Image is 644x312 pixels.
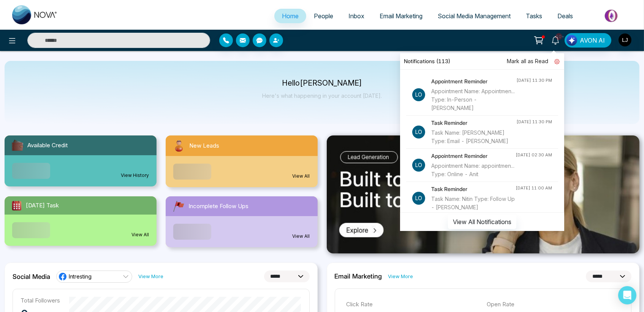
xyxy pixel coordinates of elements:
[431,119,516,127] h4: Task Reminder
[448,218,516,224] a: View All Notifications
[388,273,413,280] a: View More
[341,9,372,23] a: Inbox
[12,5,58,24] img: Nova CRM Logo
[516,119,552,125] div: [DATE] 11:30 PM
[188,202,248,211] span: Incomplete Follow Ups
[546,33,565,46] a: 10+
[348,12,364,20] span: Inbox
[347,300,479,309] p: Click Rate
[121,172,149,179] a: View History
[448,215,516,229] button: View All Notifications
[507,57,548,65] span: Mark all as Read
[412,192,425,205] p: Lo
[431,77,516,86] h4: Appointment Reminder
[13,273,50,280] h2: Social Media
[430,9,518,23] a: Social Media Management
[526,12,542,20] span: Tasks
[516,77,552,84] div: [DATE] 11:30 PM
[400,53,564,70] div: Notifications (113)
[412,88,425,101] p: Lo
[580,36,605,45] span: AVON AI
[172,199,185,213] img: followUps.svg
[11,199,23,212] img: todayTask.svg
[557,12,573,20] span: Deals
[262,92,382,99] p: Here's what happening in your account [DATE].
[431,152,516,160] h4: Appointment Reminder
[11,138,24,152] img: availableCredit.svg
[335,272,382,280] h2: Email Marketing
[555,33,562,40] span: 10+
[138,273,163,280] a: View More
[293,233,310,240] a: View All
[618,286,636,304] div: Open Intercom Messenger
[584,7,639,24] img: Market-place.gif
[487,300,620,309] p: Open Rate
[516,185,552,191] div: [DATE] 11:00 AM
[69,273,92,280] span: Intresting
[327,135,640,253] img: .
[189,142,219,150] span: New Leads
[161,196,322,247] a: Incomplete Follow UpsView All
[314,12,333,20] span: People
[438,12,511,20] span: Social Media Management
[372,9,430,23] a: Email Marketing
[431,129,516,145] div: Task Name: [PERSON_NAME] Type: Email - [PERSON_NAME]
[518,9,550,23] a: Tasks
[516,152,552,158] div: [DATE] 02:30 AM
[306,9,341,23] a: People
[412,126,425,138] p: Lo
[550,9,581,23] a: Deals
[172,138,186,153] img: newLeads.svg
[26,201,59,210] span: [DATE] Task
[161,135,322,187] a: New LeadsView All
[293,173,310,180] a: View All
[565,33,611,48] button: AVON AI
[21,297,60,304] p: Total Followers
[619,33,631,46] img: User Avatar
[431,195,516,212] div: Task Name: Nitin Type: Follow Up - [PERSON_NAME]
[282,12,299,20] span: Home
[131,231,149,238] a: View All
[380,12,422,20] span: Email Marketing
[431,87,516,112] div: Appointment Name: Appointmen... Type: In-Person - [PERSON_NAME]
[262,80,382,86] p: Hello [PERSON_NAME]
[431,162,516,178] div: Appointment Name: appointmen... Type: Online - Anit
[431,185,516,193] h4: Task Reminder
[412,159,425,172] p: Lo
[27,141,68,150] span: Available Credit
[274,9,306,23] a: Home
[566,35,577,46] img: Lead Flow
